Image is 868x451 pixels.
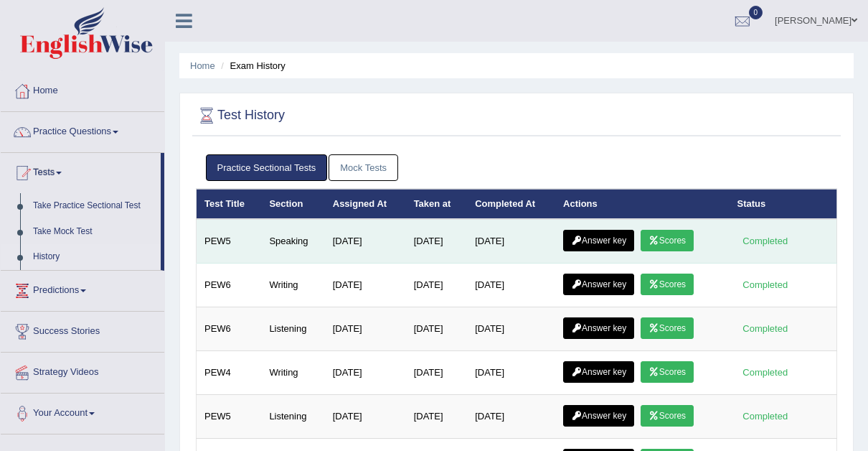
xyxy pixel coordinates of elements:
td: PEW5 [197,219,262,264]
a: Success Stories [1,312,164,348]
td: [DATE] [467,307,555,351]
td: Writing [261,351,324,395]
a: Take Mock Test [27,219,161,245]
th: Status [730,189,837,219]
a: Scores [641,405,694,427]
a: Take Practice Sectional Test [27,193,161,219]
a: Home [190,60,215,71]
td: PEW6 [197,307,262,351]
a: Answer key [563,361,634,383]
div: Completed [737,233,793,248]
div: Completed [737,365,793,380]
a: Predictions [1,271,164,307]
span: 0 [749,6,763,19]
a: Scores [641,230,694,251]
th: Section [261,189,324,219]
td: [DATE] [467,395,555,439]
a: Strategy Videos [1,353,164,389]
td: PEW5 [197,395,262,439]
div: Completed [737,321,793,336]
a: Answer key [563,405,634,427]
th: Completed At [467,189,555,219]
a: Scores [641,274,694,295]
td: [DATE] [406,264,468,307]
td: Speaking [261,219,324,264]
td: Listening [261,307,324,351]
td: [DATE] [325,351,406,395]
td: [DATE] [406,219,468,264]
td: [DATE] [467,351,555,395]
a: Tests [1,153,161,189]
a: Your Account [1,394,164,429]
a: Scores [641,361,694,383]
a: Answer key [563,317,634,339]
td: [DATE] [325,219,406,264]
th: Taken at [406,189,468,219]
a: History [27,244,161,270]
th: Actions [555,189,729,219]
th: Assigned At [325,189,406,219]
a: Home [1,71,164,107]
div: Completed [737,277,793,292]
a: Practice Questions [1,112,164,148]
td: [DATE] [325,395,406,439]
td: [DATE] [325,264,406,307]
td: [DATE] [325,307,406,351]
h2: Test History [196,105,285,126]
a: Practice Sectional Tests [206,154,328,181]
td: [DATE] [406,395,468,439]
li: Exam History [217,59,286,73]
td: Writing [261,264,324,307]
th: Test Title [197,189,262,219]
div: Completed [737,409,793,424]
td: [DATE] [406,351,468,395]
td: PEW4 [197,351,262,395]
a: Answer key [563,230,634,251]
td: [DATE] [406,307,468,351]
td: [DATE] [467,219,555,264]
a: Scores [641,317,694,339]
td: PEW6 [197,264,262,307]
a: Answer key [563,274,634,295]
a: Mock Tests [329,154,398,181]
td: Listening [261,395,324,439]
td: [DATE] [467,264,555,307]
